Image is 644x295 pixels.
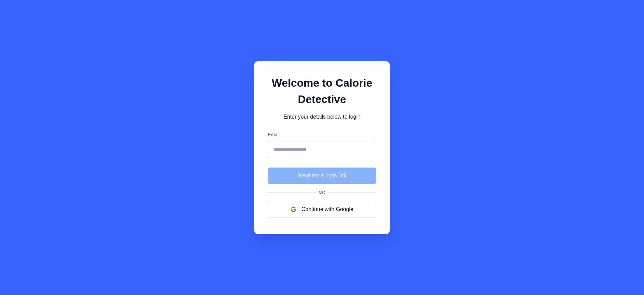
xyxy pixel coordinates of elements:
[268,113,376,121] p: Enter your details below to login
[268,168,376,184] button: Send me a login link
[268,75,376,107] h1: Welcome to Calorie Detective
[316,189,328,195] span: Or
[291,207,296,212] img: google logo
[268,131,376,138] label: Email
[268,201,376,218] button: Continue with Google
